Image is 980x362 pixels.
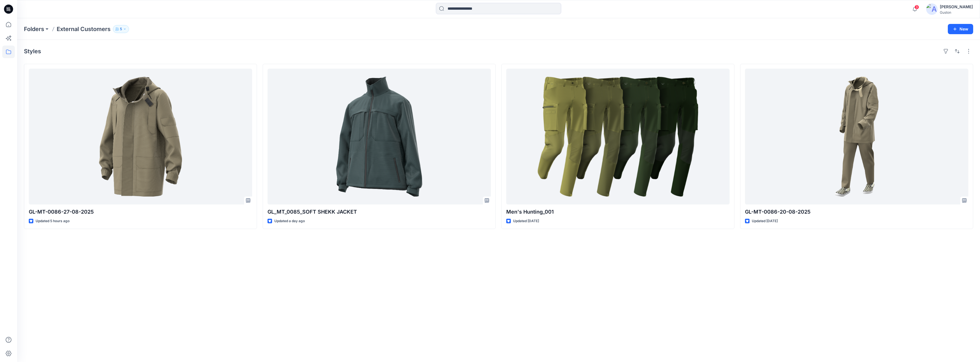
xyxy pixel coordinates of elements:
[940,3,973,10] div: [PERSON_NAME]
[745,208,968,216] p: GL-MT-0086-20-08-2025
[268,208,491,216] p: GL_MT_0085_SOFT SHEKK JACKET
[948,24,973,34] button: New
[926,3,938,15] img: avatar
[506,69,730,204] a: Men's Hunting_001
[24,48,41,55] h4: Styles
[752,218,778,224] p: Updated [DATE]
[274,218,305,224] p: Updated a day ago
[29,208,252,216] p: GL-MT-0086-27-08-2025
[914,5,919,9] span: 3
[29,69,252,204] a: GL-MT-0086-27-08-2025
[36,218,70,224] p: Updated 5 hours ago
[120,26,122,32] p: 5
[57,25,111,33] p: External Customers
[113,25,129,33] button: 5
[268,69,491,204] a: GL_MT_0085_SOFT SHEKK JACKET
[513,218,539,224] p: Updated [DATE]
[24,25,44,33] a: Folders
[745,69,968,204] a: GL-MT-0086-20-08-2025
[506,208,730,216] p: Men's Hunting_001
[940,10,973,15] div: Guston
